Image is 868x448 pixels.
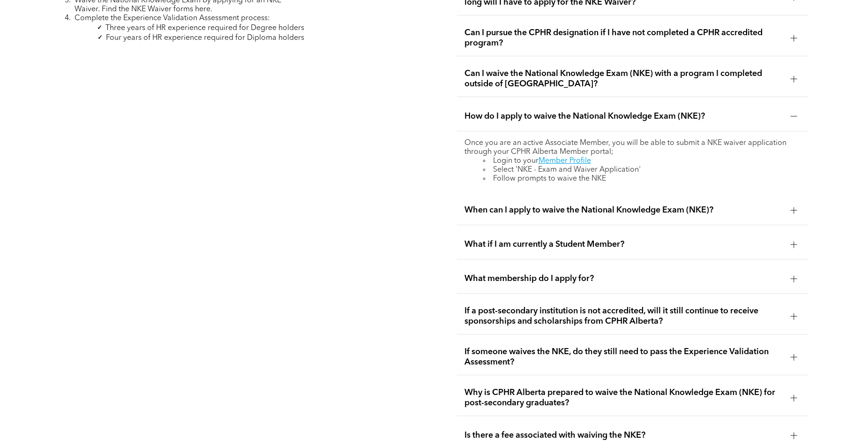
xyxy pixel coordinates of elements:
[464,306,783,327] span: If a post-secondary institution is not accredited, will it still continue to receive sponsorships...
[105,24,304,32] span: Three years of HR experience required for Degree holders
[464,205,783,215] span: When can I apply to waive the National Knowledge Exam (NKE)?
[464,111,783,121] span: How do I apply to waive the National Knowledge Exam (NKE)?
[106,34,304,42] span: Four years of HR experience required for Diploma holders
[75,15,270,22] span: Complete the Experience Validation Assessment process:
[464,430,783,440] span: Is there a fee associated with waiving the NKE?
[464,239,783,250] span: What if I am currently a Student Member?
[464,28,783,48] span: Can I pursue the CPHR designation if I have not completed a CPHR accredited program?
[464,139,801,157] p: Once you are an active Associate Member, you will be able to submit a NKE waiver application thro...
[464,387,783,408] span: Why is CPHR Alberta prepared to waive the National Knowledge Exam (NKE) for post-secondary gradua...
[464,68,783,89] span: Can I waive the National Knowledge Exam (NKE) with a program I completed outside of [GEOGRAPHIC_D...
[539,157,591,165] a: Member Profile
[483,175,801,183] li: Follow prompts to waive the NKE
[464,347,783,367] span: If someone waives the NKE, do they still need to pass the Experience Validation Assessment?
[483,157,801,166] li: Login to your
[483,166,801,175] li: Select 'NKE - Exam and Waiver Application'
[464,273,783,284] span: What membership do I apply for?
